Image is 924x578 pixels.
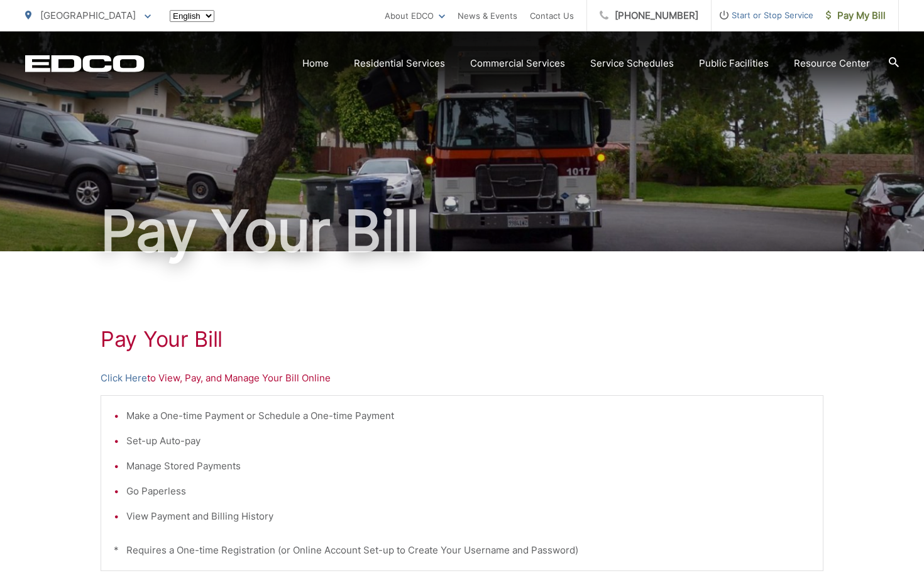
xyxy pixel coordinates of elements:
a: Service Schedules [590,56,674,71]
li: Manage Stored Payments [126,459,810,474]
a: EDCD logo. Return to the homepage. [25,55,145,72]
a: About EDCO [385,8,445,23]
li: Set-up Auto-pay [126,433,810,449]
p: * Requires a One-time Registration (or Online Account Set-up to Create Your Username and Password) [114,543,810,558]
a: Contact Us [530,8,574,23]
a: Public Facilities [699,56,769,71]
a: Residential Services [354,56,445,71]
h1: Pay Your Bill [101,327,823,352]
a: Click Here [101,371,147,386]
a: News & Events [458,8,517,23]
a: Resource Center [794,56,870,71]
span: Pay My Bill [826,8,886,23]
a: Home [302,56,329,71]
a: Commercial Services [470,56,565,71]
p: to View, Pay, and Manage Your Bill Online [101,371,823,386]
li: View Payment and Billing History [126,509,810,524]
select: Select a language [170,10,214,22]
li: Make a One-time Payment or Schedule a One-time Payment [126,408,810,423]
h1: Pay Your Bill [25,200,899,263]
li: Go Paperless [126,484,810,499]
span: [GEOGRAPHIC_DATA] [40,9,136,21]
